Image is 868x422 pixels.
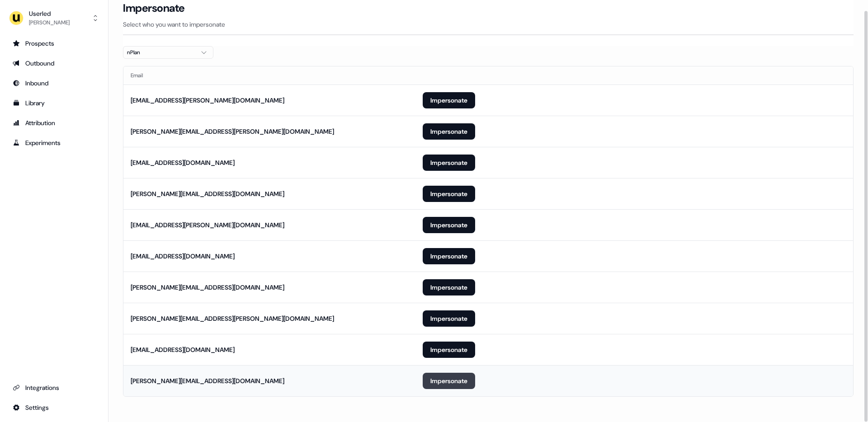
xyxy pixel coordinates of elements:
div: [EMAIL_ADDRESS][PERSON_NAME][DOMAIN_NAME] [131,96,284,105]
button: Impersonate [423,248,475,264]
div: Integrations [13,383,95,392]
div: [EMAIL_ADDRESS][DOMAIN_NAME] [131,252,235,261]
div: [PERSON_NAME] [29,18,70,27]
div: Prospects [13,39,95,48]
div: [PERSON_NAME][EMAIL_ADDRESS][DOMAIN_NAME] [131,376,284,385]
a: Go to Inbound [7,76,101,90]
div: [EMAIL_ADDRESS][DOMAIN_NAME] [131,345,235,354]
button: Userled[PERSON_NAME] [7,7,101,29]
div: Library [13,98,95,108]
div: Settings [13,403,95,412]
div: [EMAIL_ADDRESS][PERSON_NAME][DOMAIN_NAME] [131,220,284,230]
button: Impersonate [423,186,475,202]
div: [PERSON_NAME][EMAIL_ADDRESS][DOMAIN_NAME] [131,283,284,292]
button: Impersonate [423,342,475,358]
h3: Impersonate [123,1,185,15]
th: Email [123,66,415,84]
a: Go to prospects [7,36,101,51]
div: Experiments [13,138,95,147]
a: Go to integrations [7,400,101,415]
button: Impersonate [423,217,475,233]
button: Impersonate [423,279,475,295]
div: [PERSON_NAME][EMAIL_ADDRESS][PERSON_NAME][DOMAIN_NAME] [131,314,334,323]
div: Userled [29,9,70,18]
a: Go to attribution [7,116,101,130]
button: Impersonate [423,155,475,171]
div: [PERSON_NAME][EMAIL_ADDRESS][DOMAIN_NAME] [131,189,284,198]
a: Go to experiments [7,136,101,150]
div: [EMAIL_ADDRESS][DOMAIN_NAME] [131,158,235,167]
div: Attribution [13,118,95,127]
a: Go to outbound experience [7,56,101,70]
button: Impersonate [423,310,475,327]
button: nPlan [123,46,213,59]
a: Go to templates [7,96,101,110]
button: Impersonate [423,92,475,108]
div: nPlan [127,48,195,57]
div: [PERSON_NAME][EMAIL_ADDRESS][PERSON_NAME][DOMAIN_NAME] [131,127,334,136]
div: Outbound [13,59,95,68]
a: Go to integrations [7,380,101,395]
p: Select who you want to impersonate [123,20,854,29]
div: Inbound [13,79,95,88]
button: Impersonate [423,123,475,140]
button: Impersonate [423,373,475,389]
